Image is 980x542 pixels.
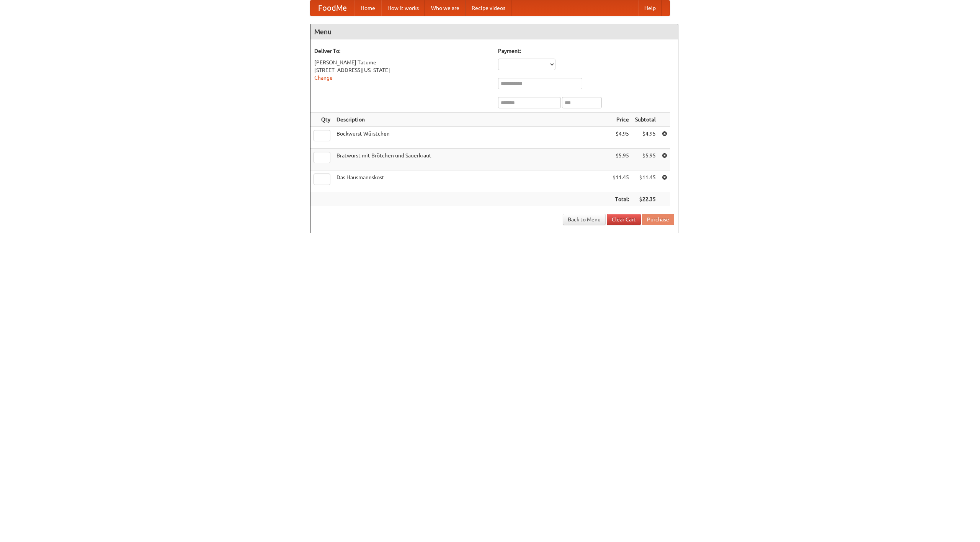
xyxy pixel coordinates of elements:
[609,149,632,170] td: $5.95
[381,0,425,16] a: How it works
[632,113,659,127] th: Subtotal
[314,59,490,66] div: [PERSON_NAME] Tatume
[642,214,674,225] button: Purchase
[498,47,674,55] h5: Payment:
[310,113,333,127] th: Qty
[314,47,490,55] h5: Deliver To:
[310,0,354,16] a: FoodMe
[632,170,659,192] td: $11.45
[354,0,381,16] a: Home
[314,66,490,74] div: [STREET_ADDRESS][US_STATE]
[333,113,609,127] th: Description
[563,214,606,225] a: Back to Menu
[333,149,609,170] td: Bratwurst mit Brötchen und Sauerkraut
[333,127,609,149] td: Bockwurst Würstchen
[425,0,465,16] a: Who we are
[632,149,659,170] td: $5.95
[609,170,632,192] td: $11.45
[638,0,662,16] a: Help
[632,192,659,206] th: $22.35
[310,24,678,39] h4: Menu
[609,127,632,149] td: $4.95
[609,192,632,206] th: Total:
[607,214,641,225] a: Clear Cart
[609,113,632,127] th: Price
[632,127,659,149] td: $4.95
[465,0,511,16] a: Recipe videos
[333,170,609,192] td: Das Hausmannskost
[314,75,333,81] a: Change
